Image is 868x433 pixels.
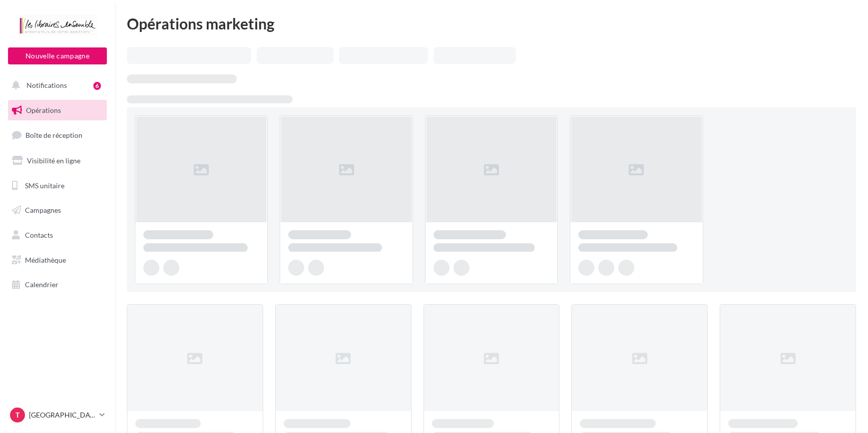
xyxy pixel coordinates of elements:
span: Campagnes [25,206,61,214]
div: 6 [93,82,101,90]
span: Calendrier [25,280,58,289]
span: Notifications [26,81,67,89]
div: Opérations marketing [127,16,856,31]
p: [GEOGRAPHIC_DATA] [29,410,95,420]
a: Opérations [6,100,109,121]
a: Contacts [6,225,109,246]
span: SMS unitaire [25,181,64,189]
span: Boîte de réception [25,131,82,139]
span: Visibilité en ligne [27,156,80,165]
a: Campagnes [6,200,109,221]
a: Boîte de réception [6,124,109,146]
a: Calendrier [6,274,109,295]
a: Visibilité en ligne [6,150,109,171]
a: Médiathèque [6,250,109,271]
span: Opérations [26,106,61,114]
a: T [GEOGRAPHIC_DATA] [8,406,107,425]
span: Contacts [25,231,53,239]
a: SMS unitaire [6,175,109,196]
span: T [15,410,19,420]
span: Médiathèque [25,256,66,264]
button: Nouvelle campagne [8,47,107,64]
button: Notifications 6 [6,75,105,96]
